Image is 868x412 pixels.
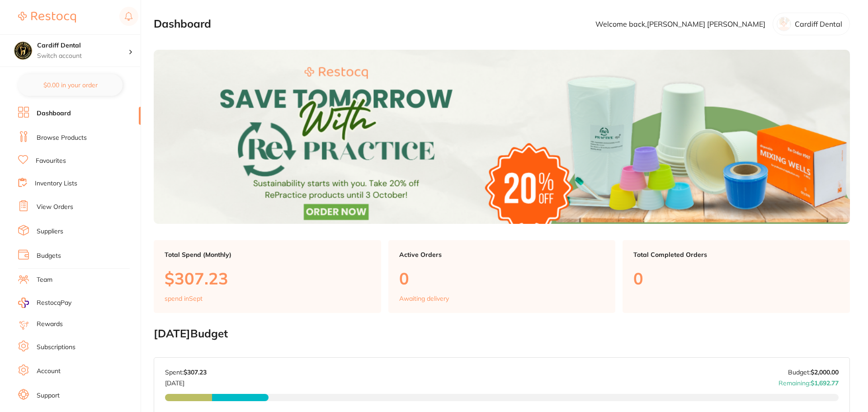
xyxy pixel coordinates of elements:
strong: $2,000.00 [811,368,839,376]
a: Favourites [36,156,66,166]
a: Total Completed Orders0 [623,240,850,313]
img: RestocqPay [18,298,29,308]
a: Active Orders0Awaiting delivery [388,240,616,313]
a: Browse Products [37,133,87,142]
p: Total Completed Orders [633,251,839,258]
p: 0 [633,269,839,288]
img: Cardiff Dental [14,42,32,60]
p: Welcome back, [PERSON_NAME] [PERSON_NAME] [595,20,765,28]
strong: $1,692.77 [811,379,839,387]
p: 0 [399,269,605,288]
p: Budget: [788,369,839,376]
a: Rewards [37,320,63,329]
a: Account [37,367,61,376]
p: Total Spend (Monthly) [165,251,370,258]
h2: Dashboard [154,18,211,30]
p: $307.23 [165,269,370,288]
strong: $307.23 [184,368,207,376]
p: Spent: [165,369,207,376]
p: Remaining: [778,376,839,387]
p: Cardiff Dental [795,20,842,28]
p: Active Orders [399,251,605,258]
a: Restocq Logo [18,7,76,28]
h2: [DATE] Budget [154,327,850,340]
p: Awaiting delivery [399,295,449,302]
img: Dashboard [154,50,850,224]
a: Total Spend (Monthly)$307.23spend inSept [154,240,381,313]
p: [DATE] [165,376,207,387]
a: Budgets [37,251,61,260]
a: Dashboard [37,109,71,118]
a: Inventory Lists [35,179,77,188]
p: Switch account [37,52,128,61]
p: spend in Sept [165,295,203,302]
img: Restocq Logo [18,12,76,23]
a: Support [37,391,60,400]
a: Team [37,275,52,284]
a: Suppliers [37,227,63,236]
a: RestocqPay [18,298,71,308]
h4: Cardiff Dental [37,41,128,50]
span: RestocqPay [37,298,71,308]
button: $0.00 in your order [18,74,123,96]
a: Subscriptions [37,343,75,352]
a: View Orders [37,203,73,212]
